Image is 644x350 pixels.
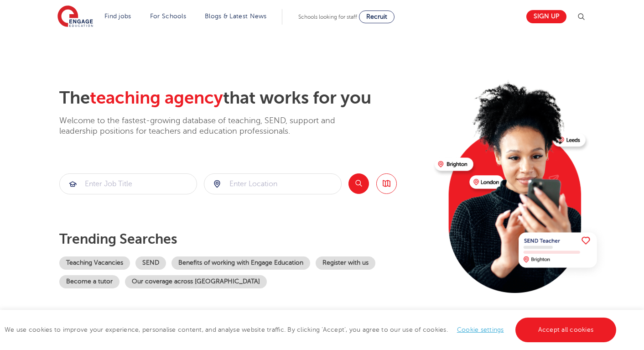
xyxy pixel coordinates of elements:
a: Find jobs [104,13,131,20]
a: Become a tutor [59,275,119,288]
a: Sign up [526,10,566,23]
a: SEND [135,256,166,270]
a: For Schools [150,13,186,20]
span: Recruit [366,13,387,20]
span: We use cookies to improve your experience, personalise content, and analyse website traffic. By c... [5,326,618,333]
span: Schools looking for staff [298,14,357,20]
a: Teaching Vacancies [59,256,130,270]
span: teaching agency [90,88,223,108]
h2: The that works for you [59,88,427,109]
p: Welcome to the fastest-growing database of teaching, SEND, support and leadership positions for t... [59,115,360,137]
a: Accept all cookies [515,318,617,342]
input: Submit [60,174,197,194]
a: Our coverage across [GEOGRAPHIC_DATA] [125,275,267,288]
img: Engage Education [57,5,93,28]
div: Submit [59,173,197,194]
div: Submit [204,173,342,194]
a: Benefits of working with Engage Education [171,256,310,270]
a: Blogs & Latest News [205,13,267,20]
a: Cookie settings [457,326,504,333]
button: Search [348,173,369,194]
p: Trending searches [59,231,427,247]
input: Submit [204,174,341,194]
a: Register with us [316,256,375,270]
a: Recruit [359,10,395,23]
